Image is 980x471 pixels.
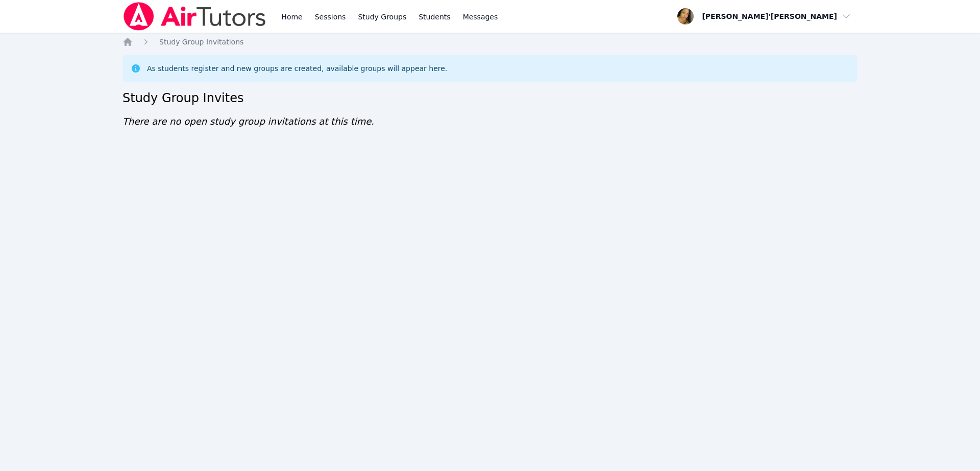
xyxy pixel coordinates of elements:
[463,12,498,22] span: Messages
[147,63,447,74] div: As students register and new groups are created, available groups will appear here.
[122,116,374,127] span: There are no open study group invitations at this time.
[122,37,857,47] nav: Breadcrumb
[122,90,857,106] h2: Study Group Invites
[159,37,243,47] a: Study Group Invitations
[159,38,243,46] span: Study Group Invitations
[122,2,267,31] img: Air Tutors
